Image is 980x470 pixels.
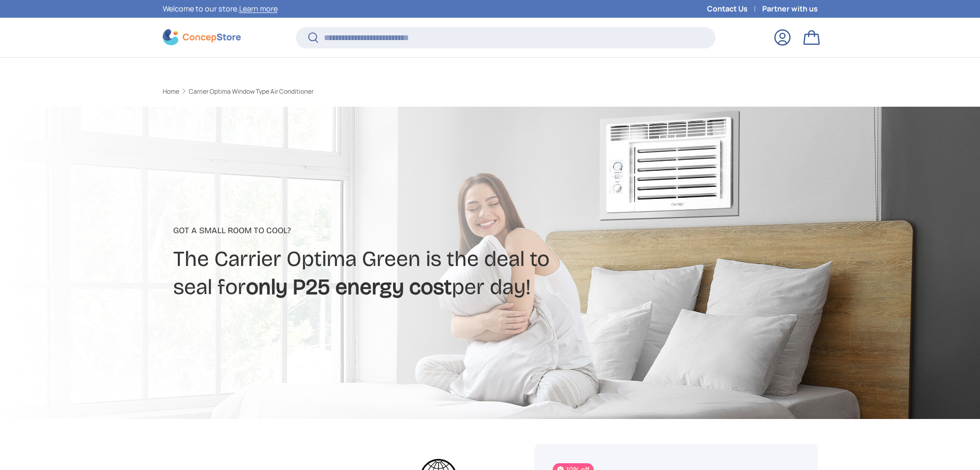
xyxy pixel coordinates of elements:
[163,87,510,96] nav: Breadcrumbs
[173,224,572,237] p: Got a small room to cool?
[707,3,762,15] a: Contact Us
[173,245,572,301] h2: The Carrier Optima Green is the deal to seal for per day!
[163,3,278,15] p: Welcome to our store.
[163,88,179,95] a: Home
[189,88,313,95] a: Carrier Optima Window Type Air Conditioner
[246,274,452,300] strong: only P25 energy cost
[239,4,278,14] a: Learn more
[163,29,241,45] img: ConcepStore
[762,3,818,15] a: Partner with us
